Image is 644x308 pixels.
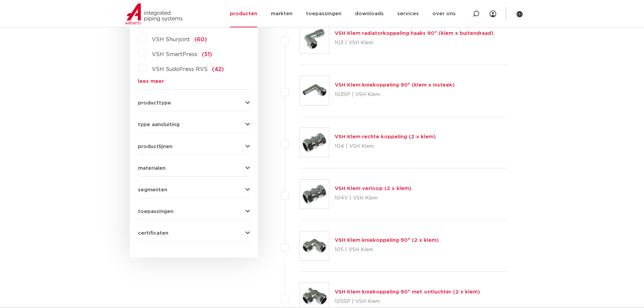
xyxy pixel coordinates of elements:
[300,231,329,260] img: Thumbnail for VSH Klem kniekoppeling 90° (2 x klem)
[138,231,250,236] button: certificaten
[335,296,480,307] p: 105SP | VSH Klem
[138,187,250,192] button: segmenten
[138,166,166,171] span: materialen
[152,67,208,72] span: VSH SudoPress RVS
[300,180,329,209] img: Thumbnail for VSH Klem verloop (2 x klem)
[138,209,250,214] button: toepassingen
[138,144,250,149] button: productlijnen
[335,289,480,294] a: VSH Klem kniekoppeling 90° met ontluchter (2 x klem)
[335,141,436,152] p: 104 | VSH Klem
[194,37,207,42] span: (60)
[335,186,411,191] a: VSH Klem verloop (2 x klem)
[300,76,329,105] img: Thumbnail for VSH Klem kniekoppeling 90° (klem x insteek)
[212,67,224,72] span: (42)
[300,128,329,157] img: Thumbnail for VSH Klem rechte koppeling (2 x klem)
[138,209,173,214] span: toepassingen
[138,144,172,149] span: productlijnen
[202,52,212,57] span: (51)
[138,122,180,127] span: type aansluiting
[335,193,411,204] p: 104V | VSH Klem
[138,122,250,127] button: type aansluiting
[152,52,197,57] span: VSH SmartPress
[335,31,494,36] a: VSH Klem radiatorkoppeling haaks 90° (klem x buitendraad)
[152,37,190,42] span: VSH Shurjoint
[300,24,329,53] img: Thumbnail for VSH Klem radiatorkoppeling haaks 90° (klem x buitendraad)
[335,238,439,243] a: VSH Klem kniekoppeling 90° (2 x klem)
[138,187,167,192] span: segmenten
[138,100,250,105] button: producttype
[335,38,494,48] p: 103 | VSH Klem
[138,79,250,84] a: lees meer
[335,134,436,139] a: VSH Klem rechte koppeling (2 x klem)
[335,82,455,88] a: VSH Klem kniekoppeling 90° (klem x insteek)
[138,100,171,105] span: producttype
[335,89,455,100] p: 103SP | VSH Klem
[138,231,168,236] span: certificaten
[138,166,250,171] button: materialen
[335,244,439,255] p: 105 | VSH Klem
